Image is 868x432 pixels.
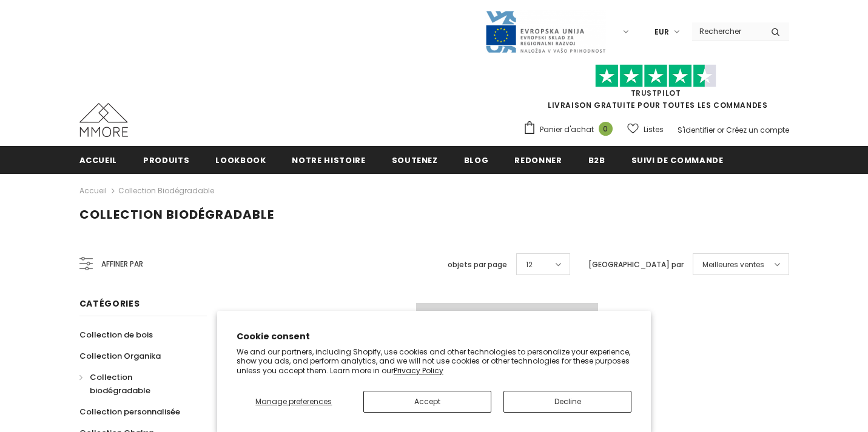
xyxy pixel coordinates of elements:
[692,22,762,40] input: Search Site
[448,259,507,271] label: objets par page
[464,146,489,173] a: Blog
[292,155,365,166] span: Notre histoire
[588,259,684,271] label: [GEOGRAPHIC_DATA] par
[237,330,632,343] h2: Cookie consent
[101,258,143,271] span: Affiner par
[464,155,489,166] span: Blog
[118,185,214,196] a: Collection biodégradable
[526,259,533,271] span: 12
[503,391,631,413] button: Decline
[79,401,180,422] a: Collection personnalisée
[523,70,789,110] span: LIVRAISON GRATUITE POUR TOUTES LES COMMANDES
[79,155,118,166] span: Accueil
[678,125,715,135] a: S'identifier
[588,146,605,173] a: B2B
[79,329,153,341] span: Collection de bois
[726,125,789,135] a: Créez un compte
[79,406,180,417] span: Collection personnalisée
[514,146,562,173] a: Redonner
[143,155,189,166] span: Produits
[215,155,266,166] span: Lookbook
[79,367,193,401] a: Collection biodégradable
[255,396,332,407] span: Manage preferences
[90,371,150,396] span: Collection biodégradable
[485,26,606,36] a: Javni Razpis
[79,206,274,223] span: Collection biodégradable
[595,64,716,88] img: Faites confiance aux étoiles pilotes
[631,146,724,173] a: Suivi de commande
[631,155,724,166] span: Suivi de commande
[588,155,605,166] span: B2B
[79,350,161,362] span: Collection Organika
[514,155,562,166] span: Redonner
[394,365,443,376] a: Privacy Policy
[392,155,438,166] span: soutenez
[79,345,161,367] a: Collection Organika
[79,146,118,173] a: Accueil
[215,146,266,173] a: Lookbook
[392,146,438,173] a: soutenez
[237,391,351,413] button: Manage preferences
[79,184,107,198] a: Accueil
[292,146,365,173] a: Notre histoire
[79,103,128,137] img: Cas MMORE
[485,10,606,54] img: Javni Razpis
[540,124,594,136] span: Panier d'achat
[627,119,664,140] a: Listes
[523,121,619,139] a: Panier d'achat 0
[702,259,764,271] span: Meilleures ventes
[631,88,681,98] a: TrustPilot
[717,125,724,135] span: or
[363,391,491,413] button: Accept
[79,324,153,345] a: Collection de bois
[644,124,664,136] span: Listes
[79,297,140,310] span: Catégories
[654,26,669,38] span: EUR
[143,146,189,173] a: Produits
[237,347,632,376] p: We and our partners, including Shopify, use cookies and other technologies to personalize your ex...
[599,122,613,136] span: 0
